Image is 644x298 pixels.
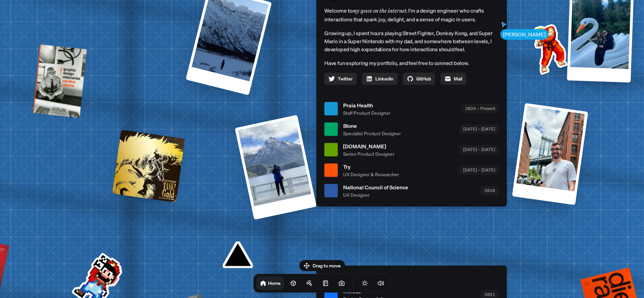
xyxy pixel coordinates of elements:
[515,14,582,82] img: Profile example
[460,145,499,154] div: [DATE] – [DATE]
[343,171,399,178] span: UX Designer & Researcher
[343,109,390,116] span: Staff Product Designer
[268,280,281,286] h1: Home
[362,73,397,85] a: Linkedin
[343,122,401,130] span: Stone
[324,73,357,85] a: Twitter
[343,142,394,150] span: [DOMAIN_NAME]
[324,273,499,282] p: Education
[374,276,388,290] button: Toggle Audio
[375,75,393,82] span: Linkedin
[460,125,499,133] div: [DATE] – [DATE]
[481,186,499,195] div: 2018
[343,130,401,137] span: Specialist Product Designer
[403,73,435,85] a: GitHub
[324,29,499,53] p: Growing up, I spent hours playing Street Fighter, Donkey Kong, and Super Mario in a Super Nintend...
[462,104,499,113] div: 2024 – Present
[324,6,499,24] span: Welcome to I'm a design engineer who crafts interactions that spark joy, delight, and a sense of ...
[460,166,499,174] div: [DATE] – [DATE]
[343,191,408,198] span: UX Designer
[343,163,399,171] span: Try
[343,101,390,109] span: Praia Health
[440,73,466,85] a: Mail
[353,7,408,14] em: my space on the internet.
[358,276,372,290] button: Toggle Theme
[343,150,394,157] span: Senior Product Designer
[416,75,431,82] span: GitHub
[324,58,499,67] p: Have fun exploring my portfolio, and feel free to connect below.
[454,75,462,82] span: Mail
[343,183,408,191] span: National Council of Science
[257,276,284,290] a: Home
[338,75,353,82] span: Twitter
